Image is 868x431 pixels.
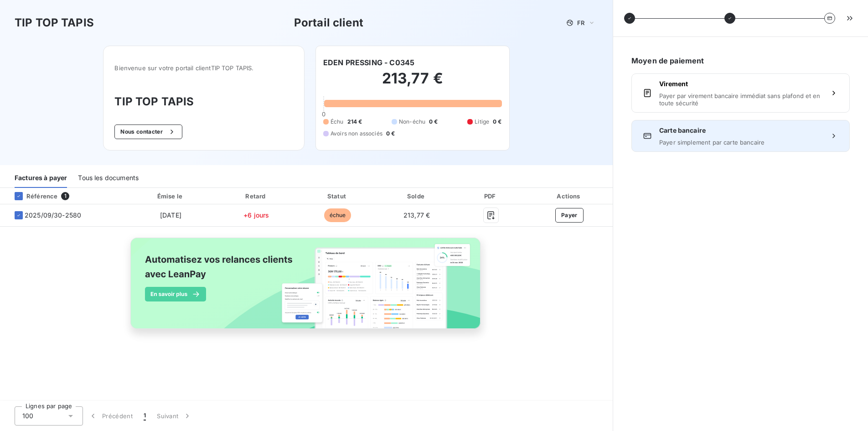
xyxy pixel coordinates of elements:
span: Virement [659,79,822,88]
button: Suivant [151,406,197,426]
div: Factures à payer [15,169,67,188]
span: FR [577,19,584,26]
span: Carte bancaire [659,126,822,135]
h3: TIP TOP TAPIS [114,93,293,110]
span: [DATE] [160,211,181,219]
span: Payer simplement par carte bancaire [659,139,822,146]
h3: Portail client [294,15,363,31]
div: Tous les documents [78,169,139,188]
span: Payer par virement bancaire immédiat sans plafond et en toute sécurité [659,92,822,107]
div: Actions [528,192,611,201]
span: 0 € [493,118,501,126]
h3: TIP TOP TAPIS [15,15,94,31]
div: Référence [7,192,57,200]
button: Nous contacter [114,125,182,139]
h6: EDEN PRESSING - C0345 [323,57,414,68]
div: PDF [458,192,524,201]
span: Non-échu [399,118,425,126]
button: 1 [138,406,151,426]
button: Précédent [83,406,138,426]
span: 0 € [386,130,395,138]
span: Litige [475,118,489,126]
h2: 213,77 € [323,69,502,97]
span: Bienvenue sur votre portail client TIP TOP TAPIS . [114,64,293,72]
span: 213,77 € [403,211,430,219]
div: Retard [217,192,295,201]
span: Échu [331,118,344,126]
span: 0 [322,110,325,118]
span: 214 € [347,118,362,126]
span: 100 [22,411,33,421]
div: Émise le [128,192,213,201]
div: Solde [379,192,454,201]
button: Payer [555,208,584,223]
span: +6 jours [243,211,269,219]
h6: Moyen de paiement [631,55,850,66]
span: 0 € [429,118,438,126]
span: 2025/09/30-2580 [25,211,81,220]
span: Avoirs non associés [331,130,382,138]
div: Statut [299,192,376,201]
img: banner [122,232,491,344]
span: 1 [144,411,146,421]
span: échue [324,208,351,222]
span: 1 [61,192,69,200]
